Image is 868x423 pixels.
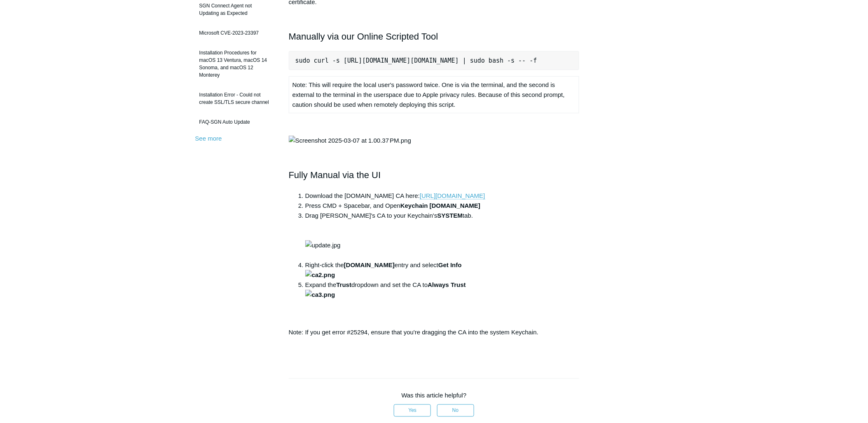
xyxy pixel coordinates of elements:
[420,192,485,200] a: [URL][DOMAIN_NAME]
[289,328,580,338] p: Note: If you get error #25294, ensure that you're dragging the CA into the system Keychain.
[195,45,276,83] a: Installation Procedures for macOS 13 Ventura, macOS 14 Sonoma, and macOS 12 Monterey
[305,240,341,250] img: update.jpg
[305,280,580,320] li: Expand the dropdown and set the CA to
[305,201,580,211] li: Press CMD + Spacebar, and Open
[305,290,335,300] img: ca3.png
[195,114,276,130] a: FAQ-SGN Auto Update
[305,270,335,280] img: ca2.png
[289,77,579,113] td: Note: This will require the local user's password twice. One is via the terminal, and the second ...
[289,51,580,70] pre: sudo curl -s [URL][DOMAIN_NAME][DOMAIN_NAME] | sudo bash -s -- -f
[437,404,474,417] button: This article was not helpful
[305,260,580,280] li: Right-click the entry and select
[289,168,580,182] h2: Fully Manual via the UI
[195,135,222,142] a: See more
[289,29,580,44] h2: Manually via our Online Scripted Tool
[344,261,395,268] strong: [DOMAIN_NAME]
[394,404,431,417] button: This article was helpful
[305,281,466,298] strong: Always Trust
[289,136,411,146] img: Screenshot 2025-03-07 at 1.00.37 PM.png
[337,281,352,288] strong: Trust
[195,87,276,110] a: Installation Error - Could not create SSL/TLS secure channel
[402,392,467,399] span: Was this article helpful?
[305,191,580,201] li: Download the [DOMAIN_NAME] CA here:
[305,261,462,278] strong: Get Info
[195,25,276,41] a: Microsoft CVE-2023-23397
[305,211,580,260] li: Drag [PERSON_NAME]'s CA to your Keychain's tab.
[438,212,463,219] strong: SYSTEM
[400,202,480,209] strong: Keychain [DOMAIN_NAME]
